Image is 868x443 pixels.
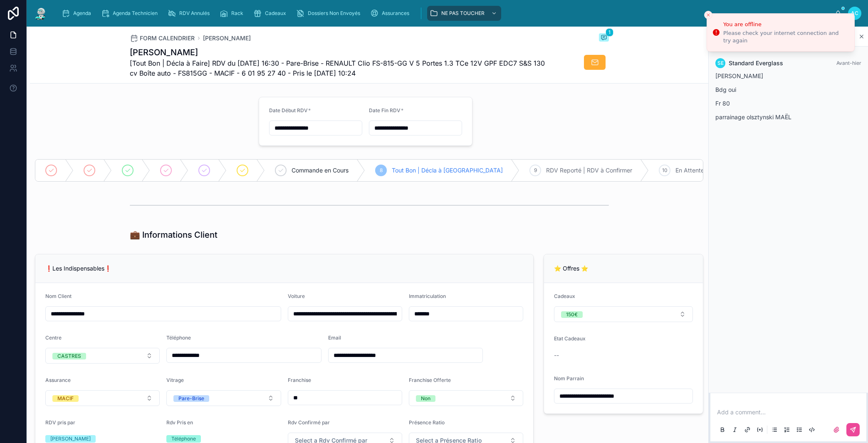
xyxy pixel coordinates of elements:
[662,167,668,174] span: 10
[409,390,523,406] button: Select Button
[534,167,537,174] span: 9
[427,6,501,21] a: NE PAS TOUCHER
[130,34,195,42] a: FORM CALENDRIER
[269,107,308,113] span: Date Début RDV
[288,419,330,426] span: Rdv Confirmé par
[554,293,575,299] span: Cadeaux
[130,229,218,241] h1: 💼 Informations Client
[606,28,613,37] span: 1
[251,6,292,21] a: Cadeaux
[368,6,415,21] a: Assurances
[165,6,215,21] a: RDV Annulés
[179,10,210,17] span: RDV Annulés
[554,306,693,322] button: Select Button
[57,353,81,359] div: CASTRES
[723,30,848,44] div: Please check your internet connection and try again
[166,419,193,426] span: Rdv Pris en
[113,10,158,17] span: Agenda Technicien
[675,166,740,175] span: En Attente de Paiement
[265,10,286,17] span: Cadeaux
[328,335,341,341] span: Email
[715,85,861,94] p: Bdg oui
[130,58,547,78] span: [Tout Bon | Décla à Faire] RDV du [DATE] 16:30 - Pare-Brise - RENAULT Clio FS-815-GG V 5 Portes 1...
[45,335,62,341] span: Centre
[704,11,712,19] button: Close toast
[409,419,445,426] span: Présence Ratio
[717,60,724,66] span: SE
[45,377,71,383] span: Assurance
[292,166,349,175] span: Commande en Cours
[599,33,609,43] button: 1
[554,351,559,359] span: --
[851,10,858,17] span: AC
[171,435,196,443] div: Téléphone
[421,395,430,402] div: Non
[73,10,91,17] span: Agenda
[554,375,584,381] span: Nom Parrain
[554,265,588,272] span: ⭐ Offres ⭐
[294,6,366,21] a: Dossiers Non Envoyés
[203,34,251,42] a: [PERSON_NAME]
[45,419,75,426] span: RDV pris par
[566,311,578,318] div: 150€
[409,377,451,383] span: Franchise Offerte
[45,265,111,272] span: ❗Les Indispensables❗
[392,166,503,175] span: Tout Bon | Décla à [GEOGRAPHIC_DATA]
[217,6,249,21] a: Rack
[546,166,632,175] span: RDV Reporté | RDV à Confirmer
[308,10,360,17] span: Dossiers Non Envoyés
[288,377,311,383] span: Franchise
[369,107,401,113] span: Date Fin RDV
[45,390,160,406] button: Select Button
[59,6,97,21] a: Agenda
[166,390,281,406] button: Select Button
[140,34,195,42] span: FORM CALENDRIER
[166,335,191,341] span: Téléphone
[836,60,861,66] span: Avant-hier
[729,59,783,67] span: Standard Everglass
[441,10,485,17] span: NE PAS TOUCHER
[33,7,48,20] img: App logo
[57,395,74,402] div: MACIF
[715,99,861,108] p: Fr 80
[715,113,861,121] p: parrainage olsztynski MAËL
[45,348,160,364] button: Select Button
[288,293,305,299] span: Voiture
[45,293,72,299] span: Nom Client
[382,10,409,17] span: Assurances
[231,10,243,17] span: Rack
[715,71,861,80] p: [PERSON_NAME]
[178,395,204,402] div: Pare-Brise
[409,293,446,299] span: Immatriculation
[50,435,91,443] div: [PERSON_NAME]
[554,335,586,342] span: Etat Cadeaux
[380,167,383,174] span: 8
[166,377,184,383] span: Vitrage
[99,6,163,21] a: Agenda Technicien
[55,4,835,22] div: scrollable content
[130,47,547,58] h1: [PERSON_NAME]
[723,20,848,29] div: You are offline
